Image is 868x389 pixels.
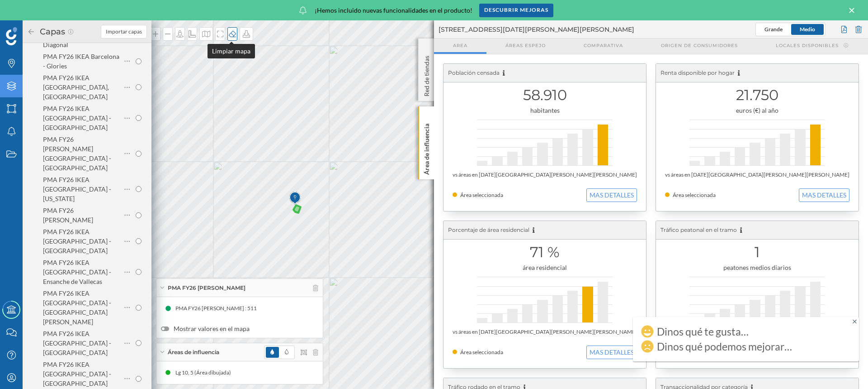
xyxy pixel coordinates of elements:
div: Lg 10, 5 (Área dibujada) [175,368,236,377]
img: Marker [289,189,301,207]
div: PMA FY26 [PERSON_NAME][GEOGRAPHIC_DATA] - [GEOGRAPHIC_DATA] [43,135,111,172]
div: Limpiar mapa [208,44,255,58]
div: vs áreas en [DATE][GEOGRAPHIC_DATA][PERSON_NAME][PERSON_NAME] [665,170,849,179]
h1: 71 % [453,244,637,261]
div: euros (€) al año [665,106,849,115]
label: Mostrar valores en el mapa [161,324,318,333]
h1: 58.910 [453,86,637,104]
div: área residencial [453,263,637,272]
div: PMA FY26 [PERSON_NAME] [43,207,93,224]
div: PMA FY26 IKEA [GEOGRAPHIC_DATA] - Ensanche de Vallecas [43,259,111,285]
p: Área de influencia [422,120,431,175]
span: Área seleccionada [460,192,503,198]
span: Área seleccionada [673,192,716,198]
span: Importar capas [106,28,142,36]
button: MAS DETALLES [799,188,849,202]
h1: 1 [665,244,849,261]
span: PMA FY26 [PERSON_NAME] : 511 [175,304,257,313]
span: Soporte [18,6,50,14]
div: PMA FY26 IKEA [GEOGRAPHIC_DATA] - [GEOGRAPHIC_DATA] [43,330,111,356]
span: Medio [800,26,815,33]
button: MAS DETALLES [586,188,637,202]
div: Porcentaje de área residencial [443,221,646,240]
span: [STREET_ADDRESS][DATE][PERSON_NAME][PERSON_NAME] [439,25,634,34]
span: Áreas de influencia [168,348,219,356]
div: Renta disponible por hogar [656,64,859,82]
div: Población censada [443,64,646,82]
span: Área seleccionada [460,349,503,355]
span: Áreas espejo [505,42,546,49]
div: PMA FY26 IKEA [GEOGRAPHIC_DATA], [GEOGRAPHIC_DATA] [43,74,109,101]
span: Origen de consumidores [661,42,738,49]
span: Grande [764,26,783,33]
div: PMA FY26 IKEA [GEOGRAPHIC_DATA] - [US_STATE] [43,176,111,202]
div: PMA FY26 IKEA [GEOGRAPHIC_DATA] - [GEOGRAPHIC_DATA][PERSON_NAME] [43,289,111,326]
p: Red de tiendas [422,52,431,96]
div: PMA FY26 IKEA Barcelona - Glories [43,53,119,70]
div: Dinos qué te gusta… [657,327,749,336]
h2: Capas [35,24,67,39]
span: Area [453,42,467,49]
div: vs áreas en [DATE][GEOGRAPHIC_DATA][PERSON_NAME][PERSON_NAME] [453,327,637,336]
span: Locales disponibles [776,42,839,49]
div: Tráfico peatonal en el tramo [656,221,859,240]
div: PMA FY26 IKEA [GEOGRAPHIC_DATA] - [GEOGRAPHIC_DATA] [43,105,111,131]
span: ¡Hemos incluido nuevas funcionalidades en el producto! [315,6,472,15]
div: Dinos qué podemos mejorar… [657,342,792,351]
img: Geoblink Logo [6,27,17,45]
div: vs áreas en [DATE][GEOGRAPHIC_DATA][PERSON_NAME][PERSON_NAME] [453,170,637,179]
div: peatones medios diarios [665,263,849,272]
h1: 21.750 [665,86,849,104]
span: Comparativa [584,42,623,49]
button: MAS DETALLES [586,346,637,359]
div: habitantes [453,106,637,115]
span: PMA FY26 [PERSON_NAME] [168,284,245,292]
div: PMA FY26 IKEA [GEOGRAPHIC_DATA] - [GEOGRAPHIC_DATA] [43,228,111,255]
